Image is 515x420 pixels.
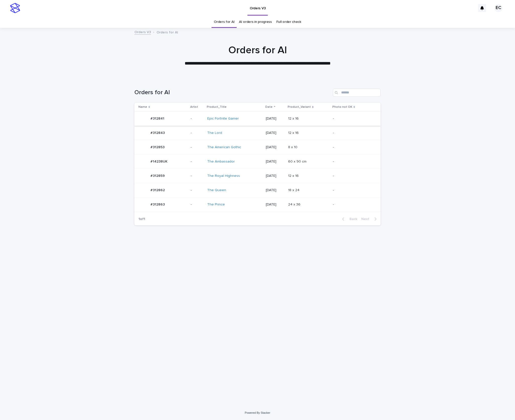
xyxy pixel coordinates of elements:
p: 12 x 16 [288,116,300,121]
input: Search [333,89,381,97]
p: [DATE] [266,131,284,135]
a: Epic Fortnite Gamer [207,117,239,121]
button: Back [338,217,359,221]
p: [DATE] [266,160,284,164]
p: - [333,145,373,149]
p: Product_Variant [288,104,311,110]
a: The Queen [207,188,226,192]
span: Back [346,217,357,221]
p: #312862 [150,187,166,192]
div: EC [494,4,502,12]
a: AI orders in progress [239,16,272,28]
p: 24 x 36 [288,201,301,207]
p: - [191,188,203,192]
button: Next [359,217,381,221]
tr: #312853#312853 -The American Gothic [DATE]8 x 108 x 10 - [134,140,381,154]
a: Full order check [276,16,301,28]
p: Date [265,104,273,110]
p: 12 x 16 [288,130,300,135]
p: - [333,160,373,164]
p: Orders for AI [157,29,178,35]
p: Product_Title [207,104,227,110]
p: 60 x 90 cm [288,159,307,164]
img: stacker-logo-s-only.png [10,3,20,13]
p: #312859 [150,173,166,178]
p: - [333,174,373,178]
p: - [191,174,203,178]
a: Powered By Stacker [245,411,270,414]
a: The Prince [207,202,225,207]
p: Name [138,104,147,110]
p: [DATE] [266,145,284,149]
tr: #312843#312843 -The Lord [DATE]12 x 1612 x 16 - [134,126,381,140]
p: - [333,202,373,207]
span: Next [361,217,372,221]
p: Artist [190,104,198,110]
tr: #14238UK#14238UK -The Ambassador [DATE]60 x 90 cm60 x 90 cm - [134,154,381,169]
p: 1 of 1 [134,213,149,225]
p: - [191,202,203,207]
p: [DATE] [266,117,284,121]
p: 18 x 24 [288,187,300,192]
p: - [191,145,203,149]
p: [DATE] [266,188,284,192]
p: - [191,160,203,164]
tr: #312841#312841 -Epic Fortnite Gamer [DATE]12 x 1612 x 16 - [134,112,381,126]
a: The Lord [207,131,222,135]
p: #312853 [150,144,166,149]
p: - [333,131,373,135]
p: #312863 [150,201,166,207]
p: Photo not OK [332,104,352,110]
p: - [333,188,373,192]
p: - [191,131,203,135]
p: - [191,117,203,121]
a: Orders for AI [214,16,234,28]
h1: Orders for AI [134,89,331,96]
p: [DATE] [266,202,284,207]
a: The Ambassador [207,160,235,164]
tr: #312863#312863 -The Prince [DATE]24 x 3624 x 36 - [134,197,381,212]
tr: #312859#312859 -The Royal Highness [DATE]12 x 1612 x 16 - [134,169,381,183]
p: #312841 [150,116,165,121]
a: The American Gothic [207,145,241,149]
p: - [333,117,373,121]
p: #312843 [150,130,166,135]
p: 8 x 10 [288,144,298,149]
a: The Royal Highness [207,174,240,178]
tr: #312862#312862 -The Queen [DATE]18 x 2418 x 24 - [134,183,381,197]
p: [DATE] [266,174,284,178]
a: Orders V3 [134,29,151,35]
p: 12 x 16 [288,173,300,178]
p: #14238UK [150,159,169,164]
h1: Orders for AI [134,44,381,56]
